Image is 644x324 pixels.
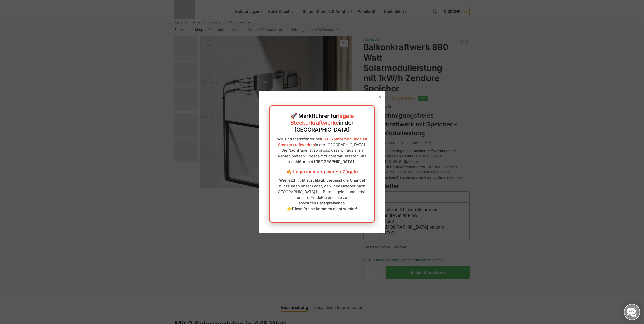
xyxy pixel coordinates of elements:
h3: 🔥 Lagerräumung wegen Zügeln [275,169,369,175]
p: Wir sind Marktführer bei in der [GEOGRAPHIC_DATA]. Die Nachfrage ist so gross, dass wir aus allen... [275,136,369,165]
strong: Wer jetzt nicht zuschlägt, verpasst die Chance! [279,178,365,183]
strong: Tiefstpreisen [316,201,340,205]
a: legale Steckerkraftwerke [290,113,354,126]
h2: 🚀 Marktführer für in der [GEOGRAPHIC_DATA] [275,113,369,133]
p: Wir räumen unser Lager, da wir im Oktober nach [GEOGRAPHIC_DATA] bei Bern zügeln – und geben unse... [275,178,369,212]
strong: Muri bei [GEOGRAPHIC_DATA] [298,159,354,164]
strong: Diese Preise kommen nicht wieder! [292,206,357,211]
a: ESTI-konformen, legalen Steckerkraftwerken [278,137,367,147]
